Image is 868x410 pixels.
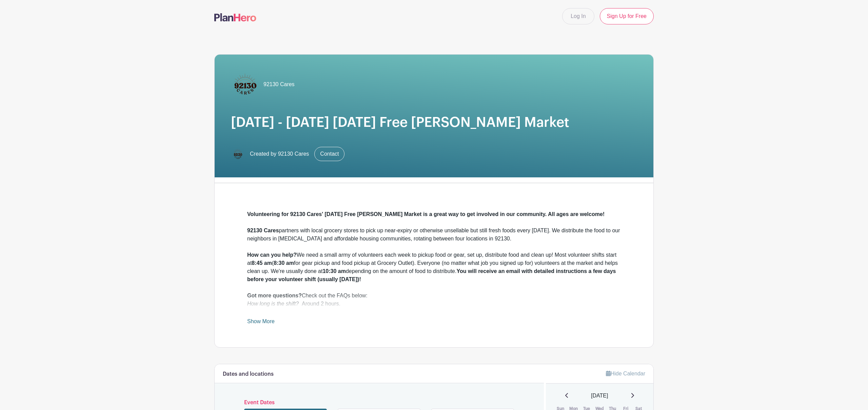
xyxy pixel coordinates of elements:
span: 92130 Cares [263,80,295,89]
img: 92130Cares_Logo_(1).png [231,71,258,98]
strong: Got more questions? [247,293,302,298]
a: Log In [562,8,594,24]
strong: 8:30 am [274,260,294,266]
a: Sign Up for Free [600,8,654,24]
h6: Dates and locations [223,371,274,377]
div: Around 2 hours. [247,300,621,308]
a: Show More [247,318,275,327]
h6: Event Dates [243,399,516,406]
em: How long is the shift? [247,301,299,307]
div: Check out the FAQs below: [247,292,621,300]
li: 8:45 am: Volunteer shifts to pickup food at the grocery store or set up onsite (8:30 a.m. for Gro... [253,308,621,316]
span: [DATE] [591,392,608,400]
div: partners with local grocery stores to pick up near-expiry or otherwise unsellable but still fresh... [247,227,621,243]
strong: Volunteering for 92130 Cares' [DATE] Free [PERSON_NAME] Market is a great way to get involved in ... [247,211,605,217]
strong: You will receive an email with detailed instructions a few days before your volunteer shift (usua... [247,268,616,282]
h1: [DATE] - [DATE] [DATE] Free [PERSON_NAME] Market [231,114,637,131]
img: Untitled-Artwork%20(4).png [231,147,244,161]
strong: 10:30 am [322,268,346,274]
strong: How can you help? [247,252,297,258]
a: Contact [314,147,344,161]
a: Hide Calendar [606,371,645,376]
span: Created by 92130 Cares [250,150,309,158]
strong: 8:45 am [252,260,272,266]
img: logo-507f7623f17ff9eddc593b1ce0a138ce2505c220e1c5a4e2b4648c50719b7d32.svg [214,13,256,21]
strong: 92130 Cares [247,228,279,233]
div: We need a small army of volunteers each week to pickup food or gear, set up, distribute food and ... [247,251,621,284]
